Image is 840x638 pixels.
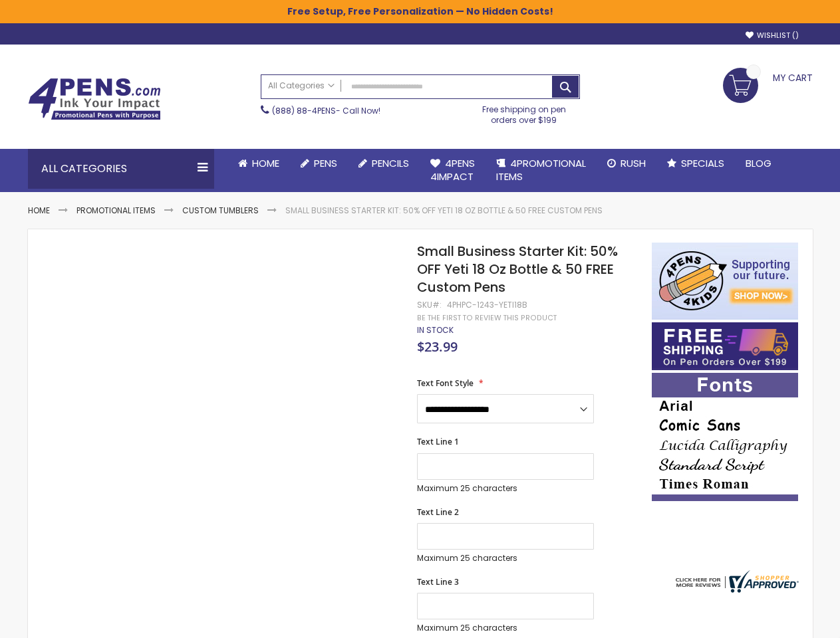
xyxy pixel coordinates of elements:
img: 4pens.com widget logo [672,570,799,593]
a: 4Pens4impact [420,149,486,192]
a: Promotional Items [76,205,156,216]
span: Text Line 1 [417,436,459,447]
img: 4pens 4 kids [652,243,798,320]
li: Small Business Starter Kit: 50% OFF Yeti 18 Oz Bottle & 50 FREE Custom Pens [285,205,603,216]
a: Rush [597,149,656,178]
span: Text Line 3 [417,576,459,587]
a: Pens [290,149,348,178]
div: All Categories [28,149,214,189]
div: Availability [417,325,454,336]
a: Pencils [348,149,420,178]
div: 4PHPC-1243-YETI18B [447,300,527,310]
a: Wishlist [746,31,799,41]
p: Maximum 25 characters [417,483,594,494]
span: Pencils [372,156,409,170]
span: $23.99 [417,338,458,356]
span: 4Pens 4impact [430,156,475,183]
span: Text Font Style [417,377,474,389]
a: 4pens.com certificate URL [672,584,799,595]
a: Home [28,205,50,216]
span: - Call Now! [272,105,380,116]
a: (888) 88-4PENS [272,105,336,116]
span: Specials [681,156,724,170]
span: In stock [417,324,454,336]
a: Custom Tumblers [182,205,259,216]
span: All Categories [268,80,335,91]
a: Home [227,149,290,178]
p: Maximum 25 characters [417,553,594,564]
a: All Categories [261,75,341,97]
a: Blog [735,149,782,178]
span: Rush [621,156,646,170]
img: font-personalization-examples [652,373,798,501]
a: Be the first to review this product [417,313,557,323]
span: 4PROMOTIONAL ITEMS [496,156,586,183]
a: 4PROMOTIONALITEMS [486,149,597,192]
span: Blog [746,156,771,170]
span: Text Line 2 [417,506,459,518]
img: 4Pens Custom Pens and Promotional Products [28,78,161,120]
span: Home [252,156,279,170]
p: Maximum 25 characters [417,623,594,633]
img: Free shipping on orders over $199 [652,322,798,370]
span: Small Business Starter Kit: 50% OFF Yeti 18 Oz Bottle & 50 FREE Custom Pens [417,242,618,296]
a: Specials [656,149,735,178]
strong: SKU [417,299,442,310]
span: Pens [314,156,337,170]
div: Free shipping on pen orders over $199 [468,99,580,126]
